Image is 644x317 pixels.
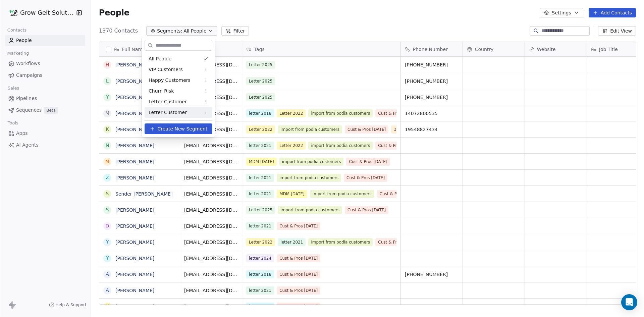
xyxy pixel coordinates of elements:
span: Letter Customer [149,109,187,116]
span: All People [149,55,171,62]
span: Create New Segment [158,125,208,133]
button: Create New Segment [145,123,212,134]
span: Happy Customers [149,77,191,84]
div: Suggestions [145,53,212,118]
span: Churn Risk [149,88,174,95]
span: VIP Customers [149,66,183,73]
span: Letter Customer [149,98,187,105]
